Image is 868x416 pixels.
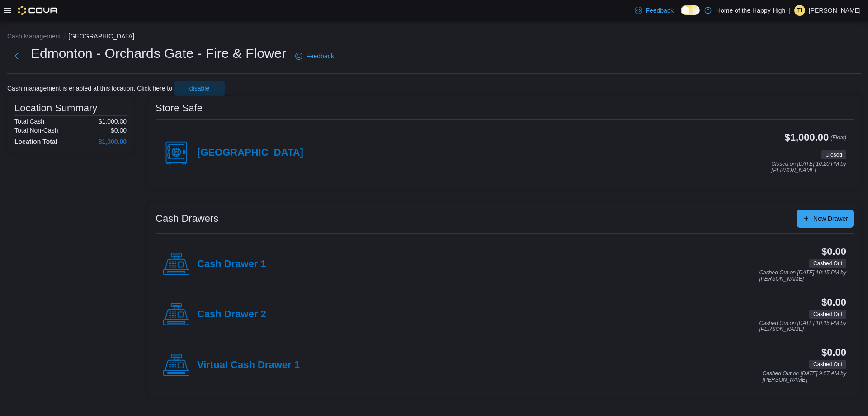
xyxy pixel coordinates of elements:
[18,6,58,15] img: Cova
[631,1,677,19] a: Feedback
[716,5,785,16] p: Home of the Happy High
[809,310,846,319] span: Cashed Out
[813,310,842,318] span: Cashed Out
[809,360,846,369] span: Cashed Out
[785,132,829,143] h3: $1,000.00
[306,52,334,61] span: Feedback
[7,32,861,43] nav: An example of EuiBreadcrumbs
[197,309,266,320] h4: Cash Drawer 2
[821,347,846,358] h3: $0.00
[789,5,791,16] p: |
[821,297,846,308] h3: $0.00
[292,47,337,65] a: Feedback
[189,84,209,93] span: disable
[197,258,266,270] h4: Cash Drawer 1
[797,5,802,16] span: TI
[14,138,57,145] h4: Location Total
[99,138,127,145] h4: $1,000.00
[111,127,127,134] p: $0.00
[646,6,673,15] span: Feedback
[813,259,842,268] span: Cashed Out
[174,81,225,96] button: disable
[809,5,861,16] p: [PERSON_NAME]
[7,33,61,40] button: Cash Management
[763,371,846,383] p: Cashed Out on [DATE] 9:57 AM by [PERSON_NAME]
[830,132,846,148] p: (Float)
[197,147,303,159] h4: [GEOGRAPHIC_DATA]
[797,210,854,228] button: New Drawer
[14,118,44,125] h6: Total Cash
[31,44,286,62] h1: Edmonton - Orchards Gate - Fire & Flower
[821,150,846,159] span: Closed
[14,103,97,114] h3: Location Summary
[7,47,25,65] button: Next
[813,360,842,368] span: Cashed Out
[826,151,842,159] span: Closed
[813,214,848,223] span: New Drawer
[771,161,846,173] p: Closed on [DATE] 10:20 PM by [PERSON_NAME]
[99,118,127,125] p: $1,000.00
[821,246,846,257] h3: $0.00
[759,320,846,333] p: Cashed Out on [DATE] 10:15 PM by [PERSON_NAME]
[794,5,805,16] div: Tolgonai Isaeva
[197,359,300,371] h4: Virtual Cash Drawer 1
[809,259,846,268] span: Cashed Out
[681,5,700,15] input: Dark Mode
[68,33,134,40] button: [GEOGRAPHIC_DATA]
[156,103,203,114] h3: Store Safe
[156,213,218,224] h3: Cash Drawers
[14,127,58,134] h6: Total Non-Cash
[759,270,846,282] p: Cashed Out on [DATE] 10:15 PM by [PERSON_NAME]
[7,85,172,92] p: Cash management is enabled at this location. Click here to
